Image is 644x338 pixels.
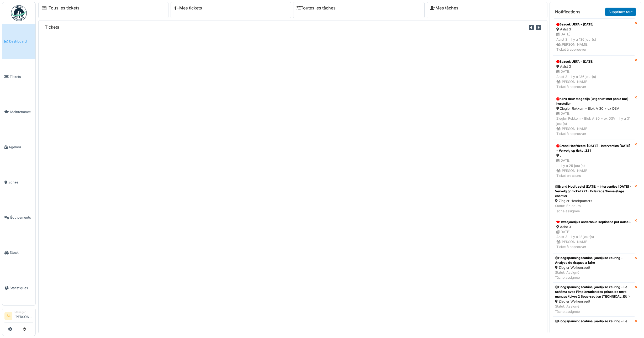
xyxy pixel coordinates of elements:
div: Manager [14,310,33,314]
a: Statistiques [2,270,35,305]
a: Hoogspanningscabine, jaarlijkse keuring - Le schéma avec l'implantation des prises de terre manqu... [553,282,635,316]
a: Toutes les tâches [297,6,336,10]
li: SL [4,312,12,320]
a: Tous les tickets [49,6,80,10]
a: Stock [2,235,35,270]
div: Ziegler Welkenraedt [555,299,632,304]
img: Badge_color-CXgf-gQk.svg [11,5,27,21]
a: Bezoek UEFA - [DATE] Aalst 3 [DATE]Aalst 3 | Il y a 136 jour(s) [PERSON_NAME]Ticket à approuver [553,18,635,56]
div: Hoogspanningscabine, jaarlijkse keuring - Analyse de risques à faire [555,256,632,265]
span: Agenda [9,145,33,150]
a: Supprimer tout [605,8,636,16]
div: Aalst 3 [556,27,631,32]
a: Maintenance [2,94,35,129]
div: Brand Hoofdzetel [DATE] - Interventies [DATE] - Vervolg op ticket 221 - Eclairage 3ième étage cha... [555,184,632,198]
a: Dashboard [2,24,35,59]
span: Tickets [10,74,33,79]
a: Mes tickets [174,6,202,10]
span: Dashboard [9,39,33,44]
h6: Notifications [555,9,580,14]
div: Bezoek UEFA - [DATE] [556,22,631,27]
a: Klink deur magazijn (uitgerust met panic bar) herstellen Ziegler Rekkem - Blok A 30 = ex DSV [DAT... [553,93,635,140]
a: Mes tâches [430,6,458,10]
span: Zones [8,180,33,185]
div: [DATE] Aalst 3 | Il y a 12 jour(s) [PERSON_NAME] Ticket à approuver [556,229,631,250]
span: Équipements [10,215,33,220]
div: Aalst 3 [556,64,631,69]
a: Tweejaarlijks onderhoud septische put Aalst 3 Aalst 3 [DATE]Aalst 3 | Il y a 12 jour(s) [PERSON_N... [553,216,635,253]
div: Brand Hoofdzetel [DATE] - Interventies [DATE] - Vervolg op ticket 221 [556,144,631,153]
div: Bezoek UEFA - [DATE] [556,59,631,64]
div: [DATE] . | Il y a 25 jour(s) [PERSON_NAME] Ticket en cours [556,158,631,178]
div: Statut: Assigné Tâche assignée [555,304,632,314]
div: Statut: Assigné Tâche assignée [555,270,632,280]
h6: Tickets [45,25,59,30]
a: Équipements [2,200,35,235]
a: Hoogspanningscabine, jaarlijkse keuring - Analyse de risques à faire Ziegler Welkenraedt Statut: ... [553,253,635,283]
div: Hoogspanningscabine, jaarlijkse keuring - Le schéma avec l’implantation des prises de terre manque. [555,319,632,333]
div: Klink deur magazijn (uitgerust met panic bar) herstellen [556,97,631,106]
a: Brand Hoofdzetel [DATE] - Interventies [DATE] - Vervolg op ticket 221 . [DATE]. | Il y a 25 jour(... [553,140,635,182]
div: . [556,153,631,158]
div: [DATE] Aalst 3 | Il y a 136 jour(s) [PERSON_NAME] Ticket à approuver [556,69,631,89]
div: Ziegler Rekkem - Blok A 30 = ex DSV [556,106,631,111]
span: Stock [10,250,33,255]
div: Ziegler Welkenraedt [555,265,632,270]
div: [DATE] Ziegler Rekkem - Blok A 30 = ex DSV | Il y a 31 jour(s) [PERSON_NAME] Ticket à approuver [556,111,631,136]
span: Statistiques [10,286,33,291]
a: Brand Hoofdzetel [DATE] - Interventies [DATE] - Vervolg op ticket 221 - Eclairage 3ième étage cha... [553,182,635,216]
div: Tweejaarlijks onderhoud septische put Aalst 3 [556,220,631,224]
div: Hoogspanningscabine, jaarlijkse keuring - Le schéma avec l'implantation des prises de terre manqu... [555,285,632,299]
a: Bezoek UEFA - [DATE] Aalst 3 [DATE]Aalst 3 | Il y a 136 jour(s) [PERSON_NAME]Ticket à approuver [553,56,635,93]
li: [PERSON_NAME] [14,310,33,321]
span: Maintenance [10,109,33,114]
a: Zones [2,165,35,200]
a: SL Manager[PERSON_NAME] [4,310,33,323]
a: Tickets [2,59,35,94]
div: Ziegler Headquarters [555,198,632,203]
div: Aalst 3 [556,224,631,229]
div: Statut: En cours Tâche assignée [555,203,632,213]
div: [DATE] Aalst 3 | Il y a 136 jour(s) [PERSON_NAME] Ticket à approuver [556,32,631,52]
a: Agenda [2,129,35,165]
